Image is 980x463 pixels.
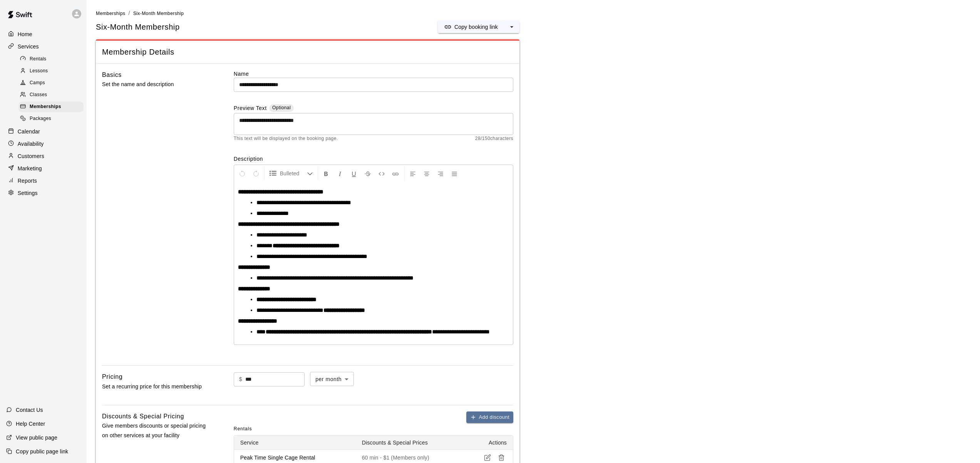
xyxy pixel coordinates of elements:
span: Bulleted List [280,170,307,177]
h6: Pricing [102,372,122,382]
span: Memberships [30,103,61,111]
button: Undo [236,167,249,180]
p: Peak Time Single Cage Rental [240,454,350,461]
p: Copy booking link [454,23,498,31]
h6: Basics [102,70,122,80]
div: Packages [18,113,84,124]
button: Format Bold [320,167,333,180]
button: Format Underline [347,167,360,180]
button: select merge strategy [504,21,519,33]
label: Preview Text [234,104,267,113]
a: Marketing [6,163,80,174]
p: Availability [18,140,44,148]
button: Left Align [406,167,419,180]
span: Packages [30,115,51,123]
span: Optional [272,105,291,110]
p: Marketing [18,165,42,172]
span: This text will be displayed on the booking page. [234,135,338,143]
div: per month [310,372,354,386]
p: $ [239,375,242,383]
a: Home [6,28,80,40]
p: Settings [18,189,38,197]
a: Availability [6,138,80,150]
nav: breadcrumb [96,9,971,18]
p: Reports [18,177,37,185]
button: Right Align [434,167,447,180]
p: Services [18,43,39,50]
button: Insert Link [389,167,402,180]
button: Redo [250,167,263,180]
a: Settings [6,187,80,199]
a: Camps [18,77,87,89]
button: Center Align [420,167,433,180]
a: Memberships [96,10,125,16]
label: Name [234,70,513,78]
p: Help Center [16,420,45,428]
th: Actions [467,436,513,450]
span: Six-Month Membership [96,22,180,32]
span: Lessons [30,67,48,75]
p: Set the name and description [102,80,209,89]
button: Add discount [466,411,513,423]
span: 28 / 150 characters [475,135,513,143]
li: / [128,9,130,17]
a: Services [6,41,80,52]
p: Give members discounts or special pricing on other services at your facility [102,421,209,440]
button: Formatting Options [266,167,316,180]
span: Camps [30,79,45,87]
button: Copy booking link [438,21,504,33]
div: Classes [18,90,84,100]
button: Format Strikethrough [361,167,374,180]
div: Lessons [18,66,84,77]
h6: Discounts & Special Pricing [102,411,184,421]
a: Customers [6,150,80,162]
p: Contact Us [16,406,43,414]
a: Memberships [18,101,87,113]
th: Discounts & Special Prices [356,436,467,450]
a: Calendar [6,126,80,137]
span: Membership Details [102,47,513,57]
p: Copy public page link [16,448,68,455]
p: Home [18,30,32,38]
p: View public page [16,434,57,441]
span: Memberships [96,11,125,16]
p: Calendar [18,128,40,135]
label: Description [234,155,513,163]
span: Rentals [234,423,252,435]
th: Service [234,436,356,450]
a: Packages [18,113,87,125]
button: Justify Align [448,167,461,180]
p: 60 min - $1 (Members only) [362,454,461,461]
div: Camps [18,78,84,88]
p: Customers [18,152,44,160]
a: Rentals [18,53,87,65]
span: Six-Month Membership [133,11,184,16]
div: Rentals [18,54,84,65]
div: Memberships [18,102,84,112]
a: Lessons [18,65,87,77]
p: Set a recurring price for this membership [102,382,209,391]
a: Reports [6,175,80,187]
a: Classes [18,89,87,101]
button: Format Italics [333,167,347,180]
span: Rentals [30,55,47,63]
button: Insert Code [375,167,388,180]
div: split button [438,21,519,33]
span: Classes [30,91,47,99]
